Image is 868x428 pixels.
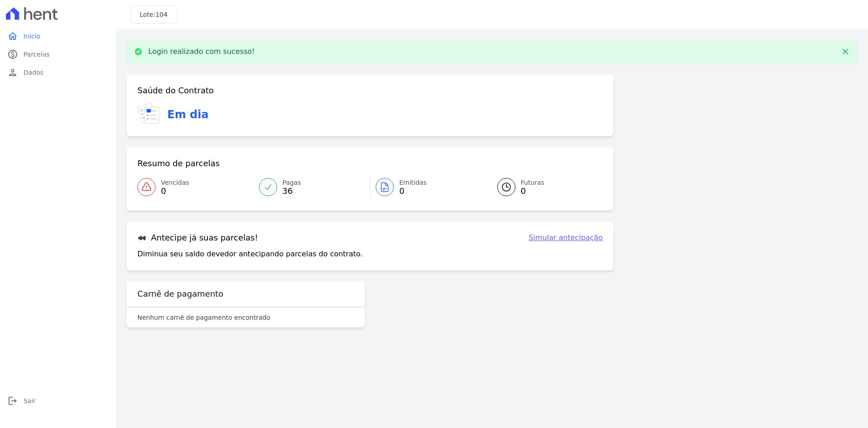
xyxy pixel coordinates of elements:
[24,68,43,77] span: Dados
[137,158,220,169] h3: Resumo de parcelas
[283,188,301,195] span: 36
[7,31,18,42] i: home
[137,249,363,260] p: Diminua seu saldo devedor antecipando parcelas do contrato.
[148,47,255,56] p: Login realizado com sucesso!
[167,106,208,123] h3: Em dia
[4,27,112,45] a: homeInício
[7,49,18,60] i: paid
[24,32,40,41] span: Início
[4,45,112,63] a: paidParcelas
[140,10,168,19] h3: Lote:
[137,289,223,299] h3: Carnê de pagamento
[283,178,301,188] span: Pagas
[7,395,18,406] i: logout
[137,232,258,243] h3: Antecipe já suas parcelas!
[137,85,214,96] h3: Saúde do Contrato
[4,63,112,82] a: personDados
[254,174,370,200] a: Pagas 36
[24,396,36,405] span: Sair
[370,174,486,200] a: Emitidas 0
[156,11,168,18] span: 104
[137,174,254,200] a: Vencidas 0
[528,232,603,243] a: Simular antecipação
[399,188,427,195] span: 0
[24,50,50,59] span: Parcelas
[521,188,544,195] span: 0
[399,178,427,188] span: Emitidas
[161,178,189,188] span: Vencidas
[4,392,112,410] a: logoutSair
[486,174,603,200] a: Futuras 0
[521,178,544,188] span: Futuras
[7,67,18,78] i: person
[137,313,270,322] p: Nenhum carnê de pagamento encontrado
[161,188,189,195] span: 0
